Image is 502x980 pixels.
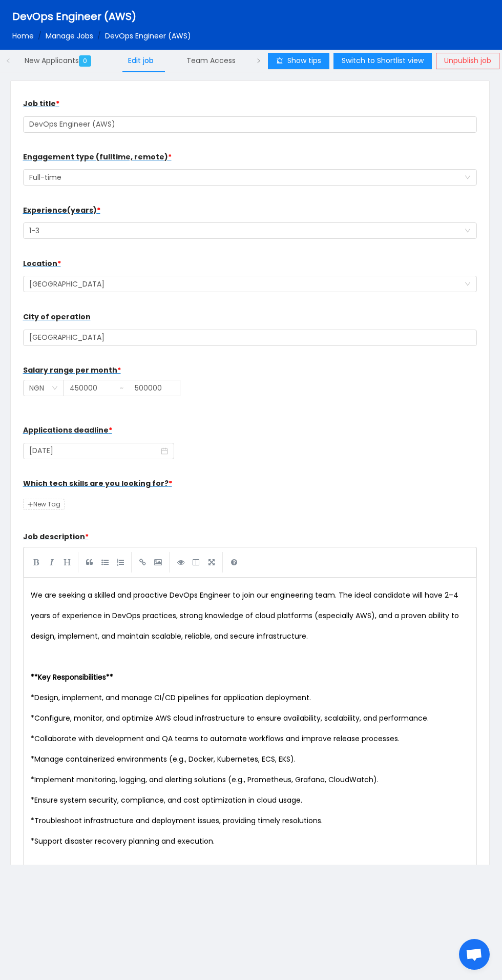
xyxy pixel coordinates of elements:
[465,228,471,235] i: icon: down
[129,380,180,396] input: Maximum
[38,672,106,682] span: Key Responsibilities
[34,733,400,744] span: Collaborate with development and QA teams to automate workflows and improve release processes.
[23,98,59,109] span: Job title
[97,31,101,41] span: /
[226,554,242,569] a: Markdown Guide
[34,795,302,805] span: Ensure system security, compliance, and cost optimization in cloud usage.
[189,554,204,569] a: Toggle Side by Side (F9)
[34,774,379,785] span: Implement monitoring, logging, and alerting solutions (e.g., Prometheus, Grafana, CloudWatch).
[23,478,172,488] span: Which tech skills are you looking for?
[173,554,189,569] a: Toggle Preview (Ctrl-P)
[23,152,172,162] span: Engagement type (fulltime, remote)
[23,258,61,269] span: Location
[465,174,471,181] i: icon: down
[169,552,170,573] i: |
[52,385,58,392] i: icon: down
[161,447,168,455] i: icon: calendar
[27,501,33,507] i: icon: plus
[459,939,490,970] div: Open chat
[256,58,261,64] i: icon: right
[465,281,471,288] i: icon: down
[436,53,499,69] button: Unpublish job
[34,836,215,846] span: Support disaster recovery planning and execution.
[29,170,61,185] div: Full-time
[23,532,89,542] span: Job description
[23,443,174,459] input: Select date
[135,554,151,569] a: Create Link (Ctrl-K)
[23,499,65,510] span: New Tag
[97,554,113,569] a: Generic List (Ctrl-L)
[29,380,44,396] div: NGN
[23,312,91,322] span: City of operation
[46,31,93,41] a: Manage Jobs
[38,31,41,41] span: /
[23,365,121,375] span: Salary range per month
[64,380,114,396] input: Minimum
[34,713,429,723] span: Configure, monitor, and optimize AWS cloud infrastructure to ensure availability, scalability, an...
[105,31,191,41] span: DevOps Engineer (AWS)
[25,55,95,66] span: New Applicants
[79,55,91,67] span: 0
[204,554,219,569] a: Toggle Fullscreen (F11)
[78,552,79,573] i: |
[12,31,34,41] a: Home
[23,205,100,215] span: Experience(years)
[113,554,128,569] a: Numbered List (Ctrl-Alt-L)
[151,554,166,569] a: Insert Image (Ctrl-Alt-I)
[29,223,39,238] div: 1-3
[6,58,11,64] i: icon: left
[34,754,296,764] span: Manage containerized environments (e.g., Docker, Kubernetes, ECS, EKS).
[31,590,461,641] span: We are seeking a skilled and proactive DevOps Engineer to join our engineering team. The ideal ca...
[333,53,432,69] button: Switch to Shortlist view
[131,552,132,573] i: |
[44,554,59,569] a: Italic (Ctrl-I)
[128,55,154,66] span: Edit job
[268,53,329,69] button: icon: alertShow tips
[29,276,104,292] div: Nigeria
[59,554,75,569] a: Heading (Ctrl-H)
[23,425,112,435] span: Applications deadline
[29,554,44,569] a: Bold (Ctrl-B)
[34,815,323,826] span: Troubleshoot infrastructure and deployment issues, providing timely resolutions.
[12,9,136,24] span: DevOps Engineer (AWS)
[222,552,223,573] i: |
[82,554,97,569] a: Quote (Ctrl-')
[34,692,311,703] span: Design, implement, and manage CI/CD pipelines for application deployment.
[186,55,236,66] span: Team Access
